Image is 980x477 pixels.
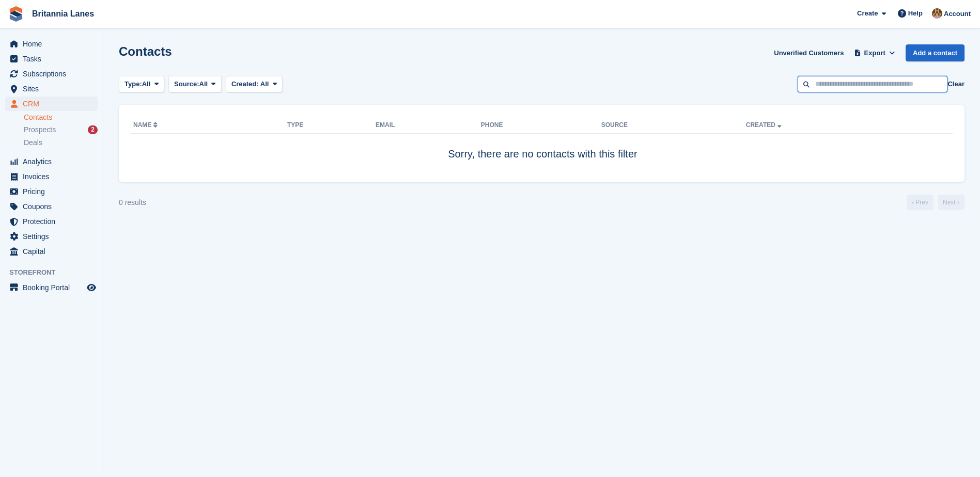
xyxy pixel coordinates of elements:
a: Deals [24,137,98,148]
a: Add a contact [906,44,965,61]
span: Type: [125,79,142,89]
button: Export [852,44,897,61]
a: menu [5,97,98,111]
span: All [142,79,151,89]
div: 0 results [119,197,146,208]
span: Settings [23,229,85,244]
a: Britannia Lanes [28,5,98,22]
span: Analytics [23,154,85,169]
span: Source: [174,79,199,89]
a: Unverified Customers [770,44,848,61]
a: menu [5,82,98,96]
th: Phone [481,117,601,134]
a: menu [5,280,98,295]
span: All [199,79,208,89]
span: Prospects [24,125,56,135]
a: menu [5,154,98,169]
h1: Contacts [119,44,172,58]
a: menu [5,214,98,229]
a: Prospects 2 [24,124,98,135]
a: menu [5,199,98,214]
span: Deals [24,138,42,148]
span: Export [864,48,885,58]
span: Help [908,8,923,19]
span: Pricing [23,184,85,199]
a: menu [5,244,98,259]
span: Created: [231,80,259,88]
th: Type [287,117,376,134]
span: Account [944,9,971,19]
a: Contacts [24,113,98,122]
span: Storefront [9,267,103,278]
span: Invoices [23,169,85,184]
a: Preview store [85,281,98,294]
a: menu [5,169,98,184]
span: Booking Portal [23,280,85,295]
a: menu [5,67,98,81]
a: Name [133,121,160,129]
th: Email [376,117,481,134]
a: Created [746,121,784,129]
button: Type: All [119,76,164,93]
span: Sites [23,82,85,96]
a: menu [5,37,98,51]
span: Coupons [23,199,85,214]
button: Source: All [168,76,222,93]
a: menu [5,52,98,66]
a: Previous [907,195,934,210]
img: Admin [932,8,942,19]
span: Create [857,8,878,19]
span: Subscriptions [23,67,85,81]
a: Next [938,195,965,210]
span: Home [23,37,85,51]
span: Sorry, there are no contacts with this filter [448,148,637,160]
button: Created: All [226,76,283,93]
span: Tasks [23,52,85,66]
img: stora-icon-8386f47178a22dfd0bd8f6a31ec36ba5ce8667c1dd55bd0f319d3a0aa187defe.svg [8,6,24,22]
nav: Page [905,195,967,210]
button: Clear [947,79,965,89]
span: Capital [23,244,85,259]
div: 2 [88,125,98,134]
a: menu [5,184,98,199]
th: Source [601,117,746,134]
a: menu [5,229,98,244]
span: All [260,80,269,88]
span: Protection [23,214,85,229]
span: CRM [23,97,85,111]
